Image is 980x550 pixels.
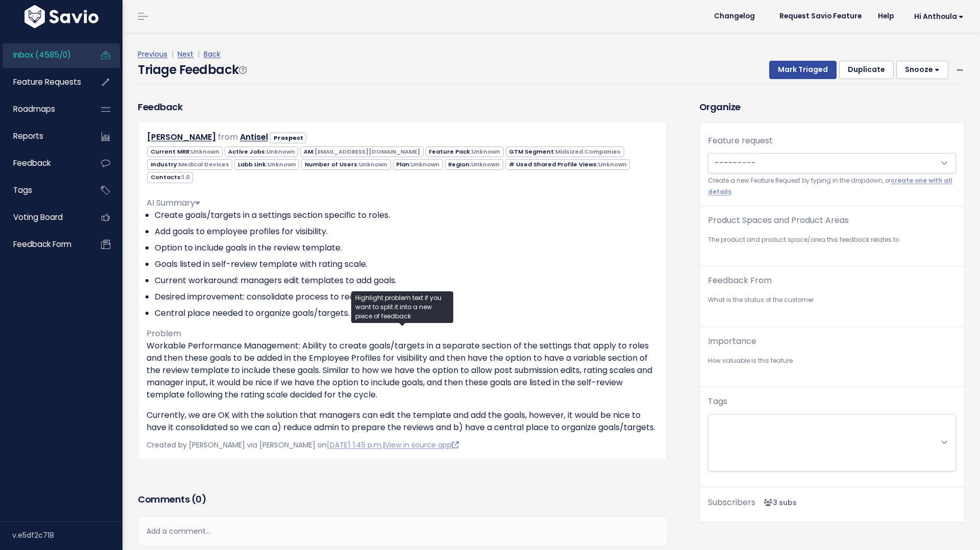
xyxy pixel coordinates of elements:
span: Unknown [266,147,295,156]
span: Feature Requests [13,77,81,87]
span: Voting Board [13,212,63,222]
span: from [218,131,238,143]
span: Unknown [411,160,439,168]
span: Created by [PERSON_NAME] via [PERSON_NAME] on | [146,440,459,450]
span: Region: [445,159,503,170]
span: Subscribers [708,496,755,508]
div: Add a comment... [138,516,667,546]
span: GTM Segment: [506,146,624,157]
span: | [169,49,176,59]
span: Unknown [359,160,387,168]
a: Inbox (4585/0) [3,43,85,67]
span: Feedback form [13,239,71,249]
span: Plan: [393,159,443,170]
span: Midsized Companies [555,147,621,156]
p: Currently, we are OK with the solution that managers can edit the template and add the goals, how... [146,409,658,434]
label: Tags [708,395,727,408]
span: AM: [300,146,423,157]
button: Duplicate [839,61,894,79]
span: Roadmaps [13,104,55,114]
strong: Prospect [274,134,303,142]
img: logo-white.9d6f32f41409.svg [22,5,101,28]
label: Product Spaces and Product Areas [708,214,849,227]
span: <p><strong>Subscribers</strong><br><br> - Darragh O'Sullivan<br> - Annie Prevezanou<br> - Mariann... [759,497,797,508]
span: Labb Link: [234,159,299,170]
a: Voting Board [3,206,85,229]
span: # Used Shared Profile Views: [505,159,630,170]
span: Contacts: [147,172,193,183]
a: Next [178,49,193,59]
a: Previous [138,49,167,59]
span: Unknown [471,160,500,168]
a: Feedback form [3,233,85,256]
a: Hi Anthoula [902,9,972,24]
span: Number of Users: [301,159,390,170]
span: Unknown [472,147,500,156]
span: Feature Pack: [426,146,504,157]
li: Desired improvement: consolidate process to reduce admin work. [155,291,658,303]
a: Back [204,49,220,59]
a: [DATE] 1:45 p.m. [327,440,383,450]
div: Highlight problem text if you want to split it into a new piece of feedback [351,291,453,323]
span: Unknown [598,160,627,168]
a: Feedback [3,152,85,175]
li: Add goals to employee profiles for visibility. [155,226,658,238]
button: Snooze [896,61,948,79]
span: Unknown [191,147,219,156]
a: Antisel [240,131,268,143]
a: Feature Requests [3,70,85,94]
h4: Triage Feedback [138,61,246,79]
span: Hi Anthoula [914,13,964,20]
p: Workable Performance Management: Ability to create goals/targets in a separate section of the set... [146,340,658,401]
div: v.e5df2c718 [12,522,122,548]
span: 0 [195,493,202,506]
a: Help [870,9,902,24]
a: Tags [3,179,85,202]
small: What is the status of the customer [708,295,956,306]
span: Changelog [714,13,755,20]
li: Central place needed to organize goals/targets. [155,307,658,319]
span: 1.0 [182,173,190,181]
h3: Organize [699,100,965,114]
span: Problem [146,328,181,339]
span: AI Summary [146,197,200,209]
label: Feature request [708,135,773,147]
a: [PERSON_NAME] [147,131,216,143]
a: Reports [3,124,85,148]
li: Current workaround: managers edit templates to add goals. [155,274,658,287]
span: Unknown [267,160,296,168]
span: Current MRR: [147,146,223,157]
h3: Feedback [138,100,182,114]
span: Inbox (4585/0) [13,49,71,60]
a: Roadmaps [3,97,85,121]
span: Reports [13,131,43,141]
a: Request Savio Feature [771,9,870,24]
span: Feedback [13,158,51,168]
h3: Comments ( ) [138,492,667,507]
span: Active Jobs: [225,146,298,157]
button: Mark Triaged [769,61,837,79]
small: The product and product space/area this feedback relates to [708,235,956,245]
li: Option to include goals in the review template. [155,242,658,254]
span: Medical Devices [179,160,229,168]
small: Create a new Feature Request by typing in the dropdown, or . [708,176,956,197]
span: Industry: [147,159,232,170]
span: | [195,49,202,59]
span: Tags [13,185,32,195]
span: [EMAIL_ADDRESS][DOMAIN_NAME] [314,147,420,156]
a: create one with all details [708,177,952,195]
label: Importance [708,335,756,347]
small: How valuable is this feature [708,356,956,366]
li: Create goals/targets in a settings section specific to roles. [155,209,658,221]
label: Feedback From [708,274,772,287]
a: View in source app [385,440,459,450]
li: Goals listed in self-review template with rating scale. [155,258,658,270]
